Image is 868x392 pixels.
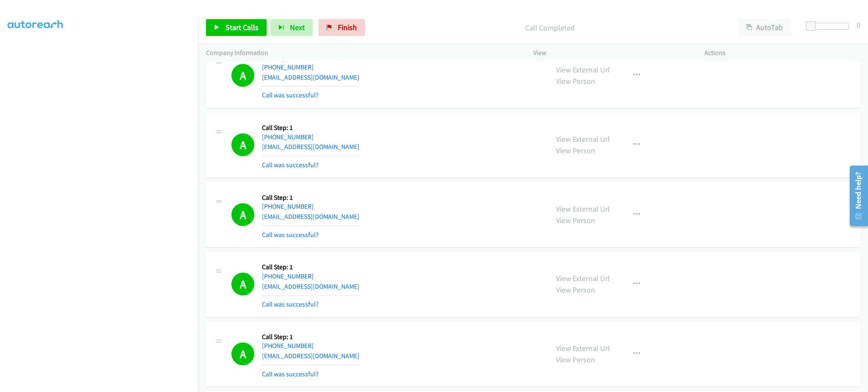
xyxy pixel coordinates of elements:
iframe: Resource Center [844,162,868,229]
a: Call was successful? [262,370,319,378]
a: [EMAIL_ADDRESS][DOMAIN_NAME] [262,352,359,360]
a: [EMAIL_ADDRESS][DOMAIN_NAME] [262,73,359,81]
a: Start Calls [206,19,267,36]
a: View Person [556,285,595,295]
a: [EMAIL_ADDRESS][DOMAIN_NAME] [262,213,359,221]
a: [PHONE_NUMBER] [262,342,314,350]
a: Call was successful? [262,231,319,239]
a: [EMAIL_ADDRESS][DOMAIN_NAME] [262,143,359,151]
a: View Person [556,355,595,364]
a: View External Url [556,273,610,283]
h5: Call Step: 1 [262,193,359,202]
a: View External Url [556,204,610,214]
a: [EMAIL_ADDRESS][DOMAIN_NAME] [262,282,359,290]
span: Next [290,22,305,32]
p: Actions [704,48,860,58]
a: [PHONE_NUMBER] [262,202,314,210]
h1: A [231,64,254,87]
span: Start Calls [225,22,259,32]
a: View External Url [556,134,610,144]
a: Call was successful? [262,91,319,99]
button: Next [270,19,313,36]
a: Call was successful? [262,161,319,169]
a: View Person [556,215,595,225]
p: View [533,48,689,58]
div: Delay between calls (in seconds) [810,23,849,30]
a: View Person [556,76,595,86]
h1: A [231,342,254,365]
a: [PHONE_NUMBER] [262,133,314,141]
span: Finish [338,22,357,32]
a: View Person [556,146,595,155]
p: Call Completed [376,22,723,33]
a: [PHONE_NUMBER] [262,272,314,280]
p: Company Information [206,48,518,58]
h5: Call Step: 1 [262,124,359,132]
a: Finish [318,19,365,36]
h1: A [231,273,254,295]
a: [PHONE_NUMBER] [262,63,314,71]
a: Call was successful? [262,300,319,308]
a: View External Url [556,65,610,75]
div: 0 [857,19,860,30]
button: AutoTab [738,19,791,36]
h5: Call Step: 1 [262,263,359,271]
h1: A [231,203,254,226]
a: View External Url [556,343,610,353]
h1: A [231,133,254,156]
h5: Call Step: 1 [262,333,359,341]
